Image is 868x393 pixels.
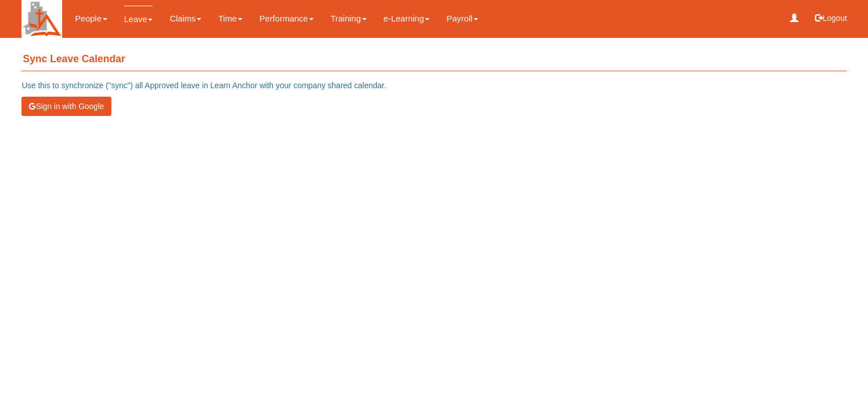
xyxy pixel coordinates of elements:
a: Performance [259,6,314,32]
a: Leave [124,6,153,32]
p: Use this to synchronize ("sync") all Approved leave in Learn Anchor with your company shared cale... [21,80,846,91]
button: Logout [807,5,855,32]
a: Payroll [446,6,478,32]
h4: Sync Leave Calendar [21,48,846,71]
button: Sign in with Google [21,97,111,116]
a: e-Learning [384,6,430,32]
a: Training [331,6,367,32]
a: Claims [170,6,201,32]
a: People [75,6,107,32]
a: Time [218,6,242,32]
